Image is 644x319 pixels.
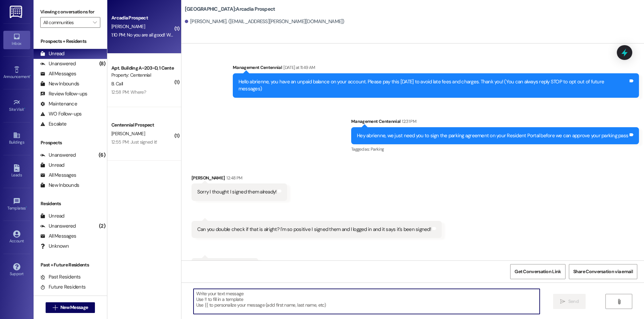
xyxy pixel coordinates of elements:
[60,304,88,311] span: New Message
[111,72,173,79] div: Property: Centennial
[357,132,628,139] div: Hey abrienne, we just need you to sign the parking agreement on your Resident Portal before we ca...
[40,90,87,97] div: Review follow-ups
[185,18,344,25] div: [PERSON_NAME]. ([EMAIL_ADDRESS][PERSON_NAME][DOMAIN_NAME])
[400,118,416,125] div: 12:31 PM
[351,118,639,127] div: Management Centennial
[24,106,25,111] span: •
[573,268,633,275] span: Share Conversation via email
[10,6,23,18] img: ResiDesk Logo
[46,302,95,313] button: New Message
[40,100,77,107] div: Maintenance
[40,213,64,220] div: Unread
[40,80,79,87] div: New Inbounds
[560,299,565,304] i: 
[40,70,76,77] div: All Messages
[351,144,639,154] div: Tagged as:
[3,130,30,148] a: Buildings
[371,146,384,152] span: Parking
[40,182,79,189] div: New Inbounds
[34,200,107,207] div: Residents
[40,60,76,67] div: Unanswered
[3,228,30,246] a: Account
[40,7,100,17] label: Viewing conversations for
[40,172,76,179] div: All Messages
[3,31,30,49] a: Inbox
[26,205,27,210] span: •
[93,20,97,25] i: 
[233,64,639,73] div: Management Centennial
[40,223,76,230] div: Unanswered
[40,50,64,57] div: Unread
[34,139,107,146] div: Prospects
[111,139,157,145] div: 12:55 PM: Just signed it!
[40,284,86,291] div: Future Residents
[197,188,277,195] div: Sorry I thought I signed them already!
[3,97,30,115] a: Site Visit •
[97,150,107,160] div: (6)
[97,221,107,231] div: (2)
[111,131,145,137] span: [PERSON_NAME]
[98,59,107,69] div: (8)
[34,38,107,45] div: Prospects + Residents
[238,78,628,93] div: Hello abrienne, you have an unpaid balance on your account. Please pay this [DATE] to avoid late ...
[111,122,173,129] div: Centennial Prospect
[40,243,69,250] div: Unknown
[43,17,90,28] input: All communities
[40,162,64,169] div: Unread
[282,64,315,71] div: [DATE] at 11:49 AM
[40,110,82,117] div: WO Follow-ups
[3,162,30,180] a: Leads
[553,294,586,309] button: Send
[192,174,287,184] div: [PERSON_NAME]
[111,65,173,72] div: Apt. Building A~203~D, 1 Centennial
[30,73,31,78] span: •
[111,32,358,38] div: 1:10 PM: No you are all good! We are good to park there over night right? Or do we need to come i...
[616,299,622,304] i: 
[53,305,58,310] i: 
[568,298,579,305] span: Send
[569,264,637,279] button: Share Conversation via email
[40,233,76,240] div: All Messages
[510,264,565,279] button: Get Conversation Link
[111,89,146,95] div: 12:58 PM: Where?
[111,23,145,29] span: [PERSON_NAME]
[3,195,30,214] a: Templates •
[111,14,173,21] div: Arcadia Prospect
[3,261,30,279] a: Support
[515,268,561,275] span: Get Conversation Link
[225,174,242,181] div: 12:48 PM
[197,226,431,233] div: Can you double check if that is alright? I'm so positive I signed them and I logged in and it say...
[40,121,66,128] div: Escalate
[111,81,123,87] span: B. Call
[40,152,76,159] div: Unanswered
[34,261,107,268] div: Past + Future Residents
[40,273,81,281] div: Past Residents
[185,6,275,13] b: [GEOGRAPHIC_DATA]: Arcadia Prospect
